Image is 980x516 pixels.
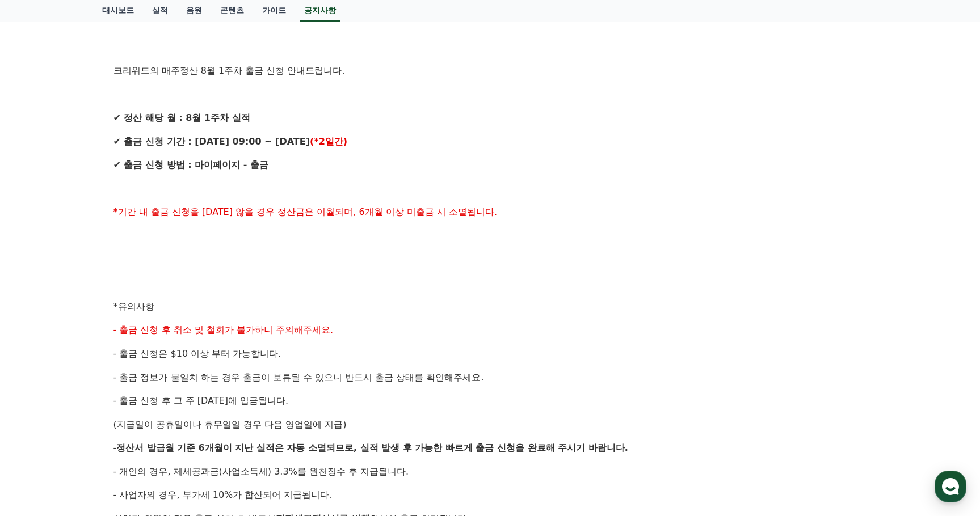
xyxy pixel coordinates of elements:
span: 대화 [104,377,117,386]
span: *기간 내 출금 신청을 [DATE] 않을 경우 정산금은 이월되며, 6개월 이상 미출금 시 소멸됩니다. [113,206,498,217]
strong: ✔ 정산 해당 월 : 8월 1주차 실적 [113,112,250,123]
span: - 출금 정보가 불일치 하는 경우 출금이 보류될 수 있으니 반드시 출금 상태를 확인해주세요. [113,372,484,383]
a: 설정 [146,359,218,388]
strong: (*2일간) [310,136,347,147]
span: - 출금 신청 후 그 주 [DATE]에 입금됩니다. [113,395,289,406]
span: - 사업자의 경우, 부가세 10%가 합산되어 지급됩니다. [113,489,333,500]
a: 홈 [3,359,75,388]
span: - 개인의 경우, 제세공과금(사업소득세) 3.3%를 원천징수 후 지급됩니다. [113,466,409,477]
span: - 출금 신청은 $10 이상 부터 가능합니다. [113,348,281,359]
strong: 정산서 발급월 기준 [116,442,195,453]
strong: 6개월이 지난 실적은 자동 소멸되므로, 실적 발생 후 가능한 빠르게 출금 신청을 완료해 주시기 바랍니다. [199,442,628,453]
span: (지급일이 공휴일이나 휴무일일 경우 다음 영업일에 지급) [113,419,347,430]
span: 홈 [36,377,43,386]
span: 설정 [175,377,189,386]
span: - 출금 신청 후 취소 및 철회가 불가하니 주의해주세요. [113,324,334,335]
p: 크리워드의 매주정산 8월 1주차 출금 신청 안내드립니다. [113,64,867,78]
strong: ✔ 출금 신청 방법 : 마이페이지 - 출금 [113,159,268,170]
strong: ✔ 출금 신청 기간 : [DATE] 09:00 ~ [DATE] [113,136,310,147]
p: - [113,441,867,455]
span: *유의사항 [113,301,154,312]
a: 대화 [75,359,146,388]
